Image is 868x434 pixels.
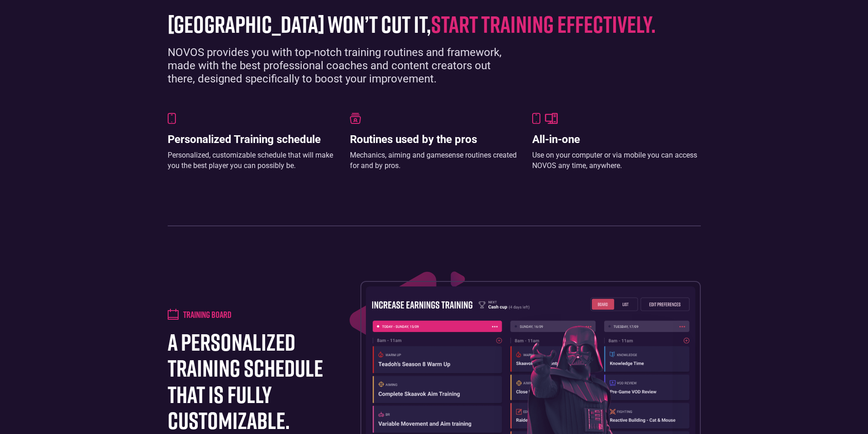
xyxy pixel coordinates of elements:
[168,11,687,37] h1: [GEOGRAPHIC_DATA] won’t cut it,
[431,10,656,38] span: start training effectively.
[532,150,701,171] div: Use on your computer or via mobile you can access NOVOS any time, anywhere.
[183,309,231,320] h4: Training board
[168,150,336,171] div: Personalized, customizable schedule that will make you the best player you can possibly be.
[168,133,336,146] h3: Personalized Training schedule
[532,133,701,146] h3: All-in-one
[350,133,519,146] h3: Routines used by the pros
[168,329,338,433] h1: a personalized training schedule that is fully customizable.
[350,150,519,171] div: Mechanics, aiming and gamesense routines created for and by pros.
[168,46,519,85] div: NOVOS provides you with top-notch training routines and framework, made with the best professiona...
